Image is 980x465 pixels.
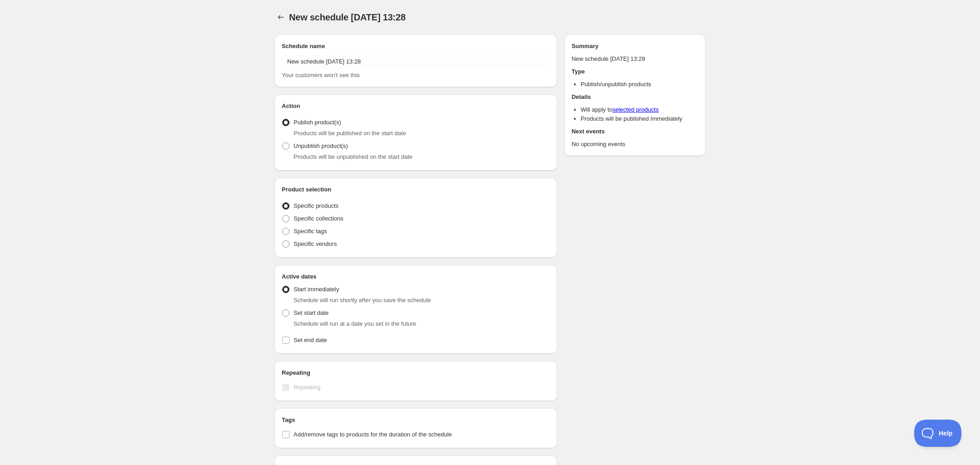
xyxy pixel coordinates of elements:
[294,142,348,149] span: Unpublish product(s)
[294,119,341,126] span: Publish product(s)
[581,114,698,123] li: Products will be published Immediately
[294,297,431,303] span: Schedule will run shortly after you save the schedule
[572,42,698,51] h2: Summary
[572,67,698,76] h2: Type
[294,431,452,438] span: Add/remove tags to products for the duration of the schedule
[294,215,343,222] span: Specific collections
[294,320,416,327] span: Schedule will run at a date you set in the future
[282,185,550,194] h2: Product selection
[294,130,406,137] span: Products will be published on the start date
[282,102,550,111] h2: Action
[572,127,698,136] h2: Next events
[282,368,550,377] h2: Repeating
[572,93,698,102] h2: Details
[294,202,338,209] span: Specific products
[289,12,406,22] span: New schedule [DATE] 13:28
[282,42,550,51] h2: Schedule name
[581,105,698,114] li: Will apply to
[612,106,659,113] a: selected products
[914,420,962,447] iframe: Toggle Customer Support
[282,272,550,281] h2: Active dates
[294,240,337,247] span: Specific vendors
[274,11,287,24] button: Schedules
[294,286,339,293] span: Start immediately
[581,80,698,89] li: Publish/unpublish products
[572,140,698,149] p: No upcoming events
[282,416,550,425] h2: Tags
[294,309,328,316] span: Set start date
[572,54,698,64] p: New schedule [DATE] 13:28
[294,153,412,160] span: Products will be unpublished on the start date
[294,337,327,343] span: Set end date
[294,228,327,235] span: Specific tags
[282,72,360,78] span: Your customers won't see this
[294,384,320,391] span: Repeating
